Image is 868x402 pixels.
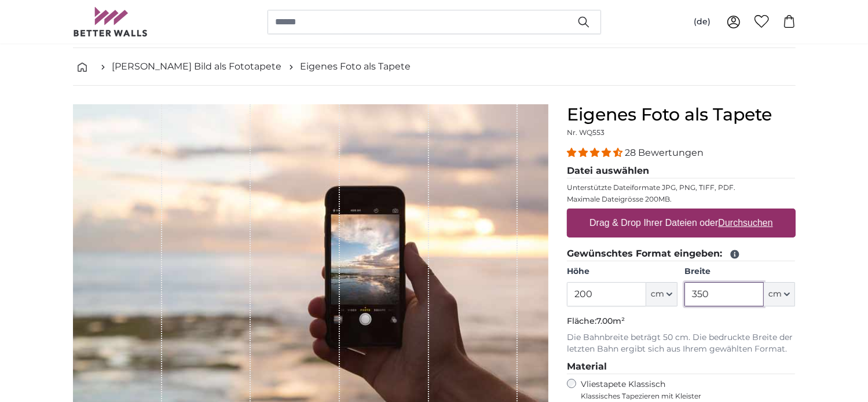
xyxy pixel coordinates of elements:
[764,282,795,306] button: cm
[301,60,411,74] a: Eigenes Foto als Tapete
[646,282,677,306] button: cm
[567,128,605,137] span: Nr. WQ553
[73,7,148,36] img: Betterwalls
[567,183,796,192] p: Unterstützte Dateiformate JPG, PNG, TIFF, PDF.
[567,332,796,355] p: Die Bahnbreite beträgt 50 cm. Die bedruckte Breite der letzten Bahn ergibt sich aus Ihrem gewählt...
[567,316,796,327] p: Fläche:
[768,288,782,300] span: cm
[73,48,796,86] nav: breadcrumbs
[567,266,677,277] label: Höhe
[567,360,796,374] legend: Material
[567,164,796,178] legend: Datei auswählen
[684,266,795,277] label: Breite
[625,147,704,158] span: 28 Bewertungen
[567,195,796,204] p: Maximale Dateigrösse 200MB.
[684,12,720,32] button: (de)
[581,392,786,401] span: Klassisches Tapezieren mit Kleister
[567,104,796,125] h1: Eigenes Foto als Tapete
[567,147,625,158] span: 4.32 stars
[718,218,772,228] u: Durchsuchen
[112,60,282,74] a: [PERSON_NAME] Bild als Fototapete
[585,211,778,235] label: Drag & Drop Ihrer Dateien oder
[581,379,786,401] label: Vliestapete Klassisch
[596,316,625,326] span: 7.00m²
[651,288,664,300] span: cm
[567,247,796,261] legend: Gewünschtes Format eingeben:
